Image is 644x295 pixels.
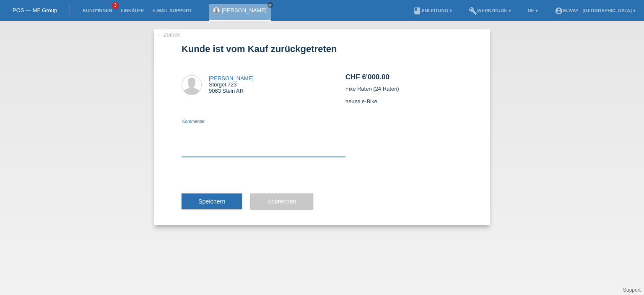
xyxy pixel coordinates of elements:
a: Kund*innen [78,8,116,13]
div: Fixe Raten (24 Raten) neues e-Bike [345,58,462,119]
div: Störgel 723 9063 Stein AR [209,75,254,94]
span: Speichern [198,198,225,205]
a: Support [623,287,641,293]
span: 3 [112,2,119,9]
i: close [268,3,273,7]
a: E-Mail Support [148,8,196,13]
a: POS — MF Group [13,7,57,13]
a: ← Zurück [156,31,180,38]
i: build [469,7,477,15]
a: Einkäufe [116,8,148,13]
a: close [267,2,273,8]
button: Abbrechen [250,193,313,209]
i: book [413,7,421,15]
a: bookAnleitung ▾ [409,8,456,13]
h2: CHF 6'000.00 [345,73,462,86]
a: account_circlem-way - [GEOGRAPHIC_DATA] ▾ [551,8,640,13]
a: DE ▾ [524,8,542,13]
i: account_circle [555,7,563,15]
button: Speichern [182,193,242,209]
a: buildWerkzeuge ▾ [465,8,515,13]
a: [PERSON_NAME] [222,7,267,13]
span: Abbrechen [267,198,296,205]
h1: Kunde ist vom Kauf zurückgetreten [182,44,462,54]
a: [PERSON_NAME] [209,75,254,81]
